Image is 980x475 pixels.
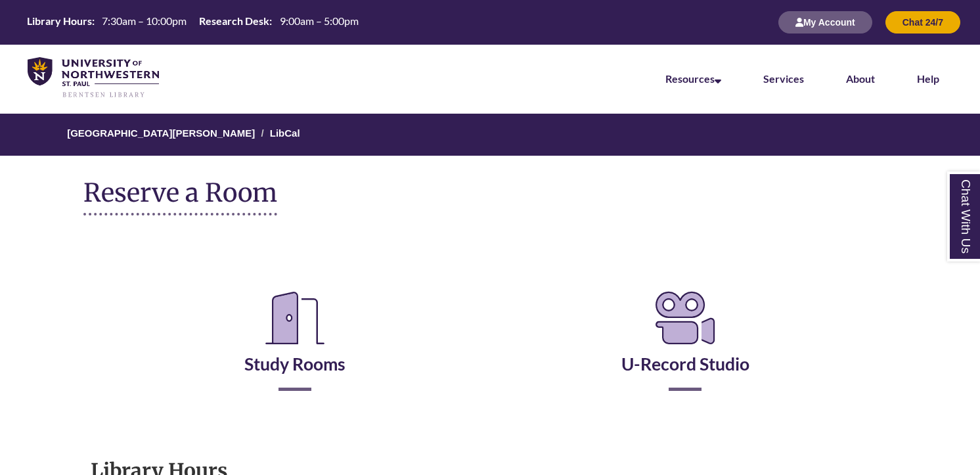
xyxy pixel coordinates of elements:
[67,127,255,139] a: [GEOGRAPHIC_DATA][PERSON_NAME]
[28,57,159,99] img: UNWSP Library Logo
[83,248,897,430] div: Reserve a Room
[763,72,804,85] a: Services
[280,14,359,27] span: 9:00am – 5:00pm
[22,14,97,28] th: Library Hours:
[917,72,939,85] a: Help
[665,72,721,85] a: Resources
[194,14,274,28] th: Research Desk:
[22,14,363,30] table: Hours Today
[621,321,749,374] a: U-Record Studio
[885,16,960,28] a: Chat 24/7
[885,11,960,34] button: Chat 24/7
[102,14,187,27] span: 7:30am – 10:00pm
[83,114,897,156] nav: Breadcrumb
[22,14,363,31] a: Hours Today
[846,72,875,85] a: About
[778,16,872,28] a: My Account
[83,179,277,215] h1: Reserve a Room
[244,321,345,374] a: Study Rooms
[270,127,300,139] a: LibCal
[778,11,872,34] button: My Account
